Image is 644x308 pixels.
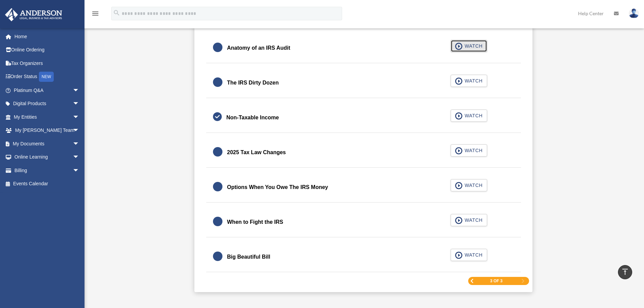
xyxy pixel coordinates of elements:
[451,214,487,226] button: WATCH
[73,110,86,124] span: arrow_drop_down
[451,249,487,261] button: WATCH
[73,124,86,138] span: arrow_drop_down
[5,177,90,191] a: Events Calendar
[213,249,514,265] a: Big Beautiful Bill WATCH
[451,40,487,52] button: WATCH
[227,183,328,192] div: Options When You Owe The IRS Money
[451,144,487,157] button: WATCH
[451,75,487,87] button: WATCH
[5,97,90,111] a: Digital Productsarrow_drop_down
[213,214,514,230] a: When to Fight the IRS WATCH
[226,113,279,122] div: Non-Taxable Income
[227,43,290,53] div: Anatomy of an IRS Audit
[5,70,90,84] a: Order StatusNEW
[213,75,514,91] a: The IRS Dirty Dozen WATCH
[73,164,86,177] span: arrow_drop_down
[39,72,54,82] div: NEW
[5,43,90,57] a: Online Ordering
[213,144,514,161] a: 2025 Tax Law Changes WATCH
[91,9,99,18] i: menu
[227,78,279,88] div: The IRS Dirty Dozen
[213,40,514,56] a: Anatomy of an IRS Audit WATCH
[227,148,286,157] div: 2025 Tax Law Changes
[462,252,482,258] span: WATCH
[213,179,514,195] a: Options When You Owe The IRS Money WATCH
[451,179,487,191] button: WATCH
[3,8,64,21] img: Anderson Advisors Platinum Portal
[227,217,283,227] div: When to Fight the IRS
[462,217,482,223] span: WATCH
[5,30,90,43] a: Home
[490,279,503,283] span: 3 of 3
[5,124,90,137] a: My [PERSON_NAME] Teamarrow_drop_down
[113,9,120,17] i: search
[73,137,86,151] span: arrow_drop_down
[5,164,90,177] a: Billingarrow_drop_down
[5,56,90,70] a: Tax Organizers
[73,97,86,111] span: arrow_drop_down
[462,43,482,49] span: WATCH
[91,12,99,18] a: menu
[73,84,86,97] span: arrow_drop_down
[462,112,482,119] span: WATCH
[213,110,514,126] a: Non-Taxable Income WATCH
[462,77,482,84] span: WATCH
[227,252,270,262] div: Big Beautiful Bill
[5,150,90,164] a: Online Learningarrow_drop_down
[470,279,474,283] a: Previous Page
[462,147,482,154] span: WATCH
[73,150,86,164] span: arrow_drop_down
[618,265,632,279] a: vertical_align_top
[629,8,639,18] img: User Pic
[462,182,482,189] span: WATCH
[451,110,487,122] button: WATCH
[621,268,629,276] i: vertical_align_top
[5,84,90,97] a: Platinum Q&Aarrow_drop_down
[5,110,90,124] a: My Entitiesarrow_drop_down
[5,137,90,150] a: My Documentsarrow_drop_down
